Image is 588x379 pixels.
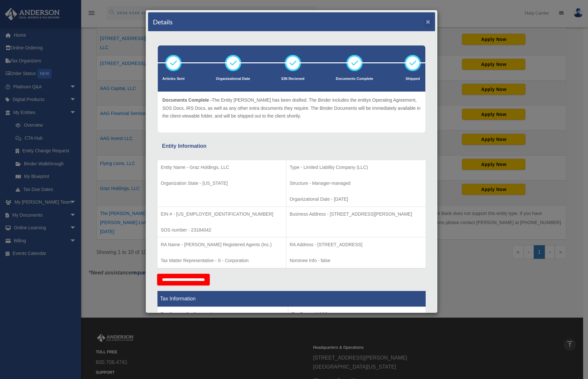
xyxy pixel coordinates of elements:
[290,179,422,187] p: Structure - Manager-managed
[336,76,373,82] p: Documents Complete
[161,210,283,218] p: EIN # - [US_EMPLOYER_IDENTIFICATION_NUMBER]
[157,307,288,355] td: Tax Period Type - Calendar Year
[290,163,422,171] p: Type - Limited Liability Company (LLC)
[161,226,283,234] p: SOS number - 23184042
[161,257,283,265] p: Tax Matter Representative - S - Corporation
[153,17,173,26] h4: Details
[281,76,305,82] p: EIN Recieved
[161,310,285,318] p: Tax Status - S - Corporation
[292,310,422,318] p: Tax Form - 1120S
[162,76,184,82] p: Articles Sent
[162,142,421,151] div: Entity Information
[290,257,422,265] p: Nominee Info - false
[216,76,250,82] p: Organizational Date
[290,195,422,203] p: Organizational Date - [DATE]
[290,210,422,218] p: Business Address - [STREET_ADDRESS][PERSON_NAME]
[161,241,283,249] p: RA Name - [PERSON_NAME] Registered Agents (Inc.)
[162,97,212,103] span: Documents Complete -
[405,76,421,82] p: Shipped
[157,291,426,307] th: Tax Information
[161,163,283,171] p: Entity Name - Graz Holdings, LLC
[426,18,430,25] button: ×
[162,96,421,120] p: The Entity [PERSON_NAME] has been drafted. The Binder includes the entitys Operating Agreement, S...
[161,179,283,187] p: Organization State - [US_STATE]
[290,241,422,249] p: RA Address - [STREET_ADDRESS]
